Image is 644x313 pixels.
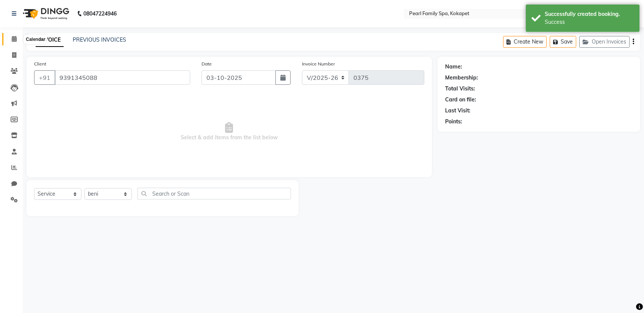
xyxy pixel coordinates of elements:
div: Card on file: [445,96,476,104]
button: Save [550,36,576,48]
label: Client [34,61,46,67]
img: logo [19,3,71,24]
div: Membership: [445,74,478,82]
input: Search or Scan [138,188,291,199]
div: Successfully created booking. [545,10,634,18]
a: PREVIOUS INVOICES [73,36,126,43]
button: +91 [34,70,55,85]
div: Points: [445,118,462,126]
button: Open Invoices [579,36,630,48]
div: Last Visit: [445,107,470,115]
div: Calendar [24,35,47,44]
span: Select & add items from the list below [34,94,424,170]
label: Invoice Number [302,61,335,67]
label: Date [202,61,212,67]
button: Create New [503,36,547,48]
input: Search by Name/Mobile/Email/Code [55,70,190,85]
div: Total Visits: [445,85,475,93]
div: Success [545,18,634,26]
div: Name: [445,63,462,71]
b: 08047224946 [83,3,117,24]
